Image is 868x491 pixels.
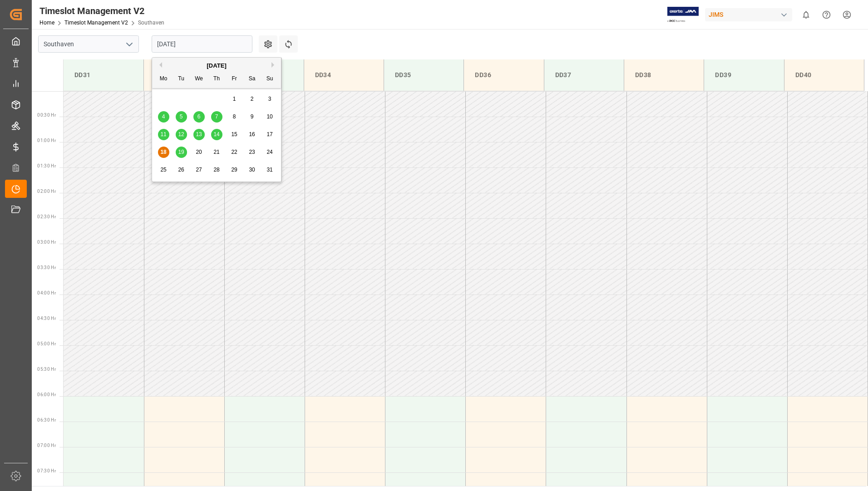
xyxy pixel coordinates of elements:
[196,131,202,137] span: 13
[193,74,205,85] div: We
[176,129,187,140] div: Choose Tuesday, August 12th, 2025
[39,20,54,26] a: Home
[37,240,56,245] span: 03:00 Hr
[233,96,236,102] span: 1
[158,129,169,140] div: Choose Monday, August 11th, 2025
[37,189,56,194] span: 02:00 Hr
[247,164,258,176] div: Choose Saturday, August 30th, 2025
[264,164,276,176] div: Choose Sunday, August 31st, 2025
[122,37,136,51] button: open menu
[158,164,169,176] div: Choose Monday, August 25th, 2025
[160,149,166,155] span: 18
[211,111,222,123] div: Choose Thursday, August 7th, 2025
[37,392,56,397] span: 06:00 Hr
[38,35,139,53] input: Type to search/select
[391,67,456,83] div: DD35
[193,147,205,158] div: Choose Wednesday, August 20th, 2025
[264,147,276,158] div: Choose Sunday, August 24th, 2025
[37,265,56,270] span: 03:30 Hr
[229,164,240,176] div: Choose Friday, August 29th, 2025
[39,4,164,18] div: Timeslot Management V2
[178,131,184,137] span: 12
[249,149,255,155] span: 23
[180,113,183,120] span: 5
[211,147,222,158] div: Choose Thursday, August 21st, 2025
[196,167,202,173] span: 27
[247,111,258,123] div: Choose Saturday, August 9th, 2025
[211,129,222,140] div: Choose Thursday, August 14th, 2025
[792,67,857,83] div: DD40
[711,67,776,83] div: DD39
[251,113,254,120] span: 9
[247,93,258,105] div: Choose Saturday, August 2nd, 2025
[631,67,696,83] div: DD38
[37,341,56,346] span: 05:00 Hr
[231,149,237,155] span: 22
[266,167,272,173] span: 31
[64,20,128,26] a: Timeslot Management V2
[552,67,616,83] div: DD37
[158,111,169,123] div: Choose Monday, August 4th, 2025
[37,113,56,118] span: 00:30 Hr
[197,113,201,120] span: 6
[266,149,272,155] span: 24
[37,367,56,372] span: 05:30 Hr
[193,129,205,140] div: Choose Wednesday, August 13th, 2025
[211,164,222,176] div: Choose Thursday, August 28th, 2025
[264,74,276,85] div: Su
[160,167,166,173] span: 25
[176,74,187,85] div: Tu
[264,111,276,123] div: Choose Sunday, August 10th, 2025
[231,131,237,137] span: 15
[667,7,699,23] img: Exertis%20JAM%20-%20Email%20Logo.jpg_1722504956.jpg
[215,113,218,120] span: 7
[264,93,276,105] div: Choose Sunday, August 3rd, 2025
[176,147,187,158] div: Choose Tuesday, August 19th, 2025
[176,111,187,123] div: Choose Tuesday, August 5th, 2025
[193,164,205,176] div: Choose Wednesday, August 27th, 2025
[157,62,162,68] button: Previous Month
[213,167,219,173] span: 28
[152,61,281,70] div: [DATE]
[247,74,258,85] div: Sa
[271,62,277,68] button: Next Month
[249,167,255,173] span: 30
[247,129,258,140] div: Choose Saturday, August 16th, 2025
[233,113,236,120] span: 8
[268,96,271,102] span: 3
[705,8,792,21] div: JIMS
[229,129,240,140] div: Choose Friday, August 15th, 2025
[249,131,255,137] span: 16
[71,67,136,83] div: DD31
[158,147,169,158] div: Choose Monday, August 18th, 2025
[247,147,258,158] div: Choose Saturday, August 23rd, 2025
[211,74,222,85] div: Th
[229,147,240,158] div: Choose Friday, August 22nd, 2025
[37,138,56,143] span: 01:00 Hr
[264,129,276,140] div: Choose Sunday, August 17th, 2025
[155,90,279,179] div: month 2025-08
[37,417,56,422] span: 06:30 Hr
[178,167,184,173] span: 26
[471,67,536,83] div: DD36
[705,6,796,23] button: JIMS
[37,316,56,321] span: 04:30 Hr
[37,163,56,168] span: 01:30 Hr
[176,164,187,176] div: Choose Tuesday, August 26th, 2025
[229,74,240,85] div: Fr
[151,67,216,83] div: DD32
[251,96,254,102] span: 2
[152,35,252,53] input: DD-MM-YYYY
[229,111,240,123] div: Choose Friday, August 8th, 2025
[37,468,56,473] span: 07:30 Hr
[162,113,165,120] span: 4
[311,67,376,83] div: DD34
[196,149,202,155] span: 20
[37,443,56,448] span: 07:00 Hr
[178,149,184,155] span: 19
[266,113,272,120] span: 10
[37,214,56,219] span: 02:30 Hr
[229,93,240,105] div: Choose Friday, August 1st, 2025
[37,290,56,295] span: 04:00 Hr
[816,5,837,25] button: Help Center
